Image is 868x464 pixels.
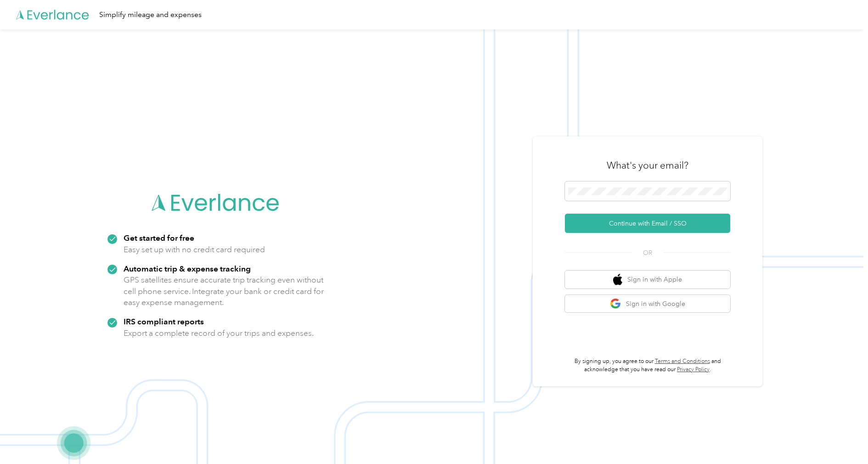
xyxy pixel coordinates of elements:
[124,317,204,326] strong: IRS compliant reports
[610,298,621,310] img: google logo
[607,159,688,172] h3: What's your email?
[565,271,730,289] button: apple logoSign in with Apple
[631,248,664,258] span: OR
[677,366,710,373] a: Privacy Policy
[124,274,324,308] p: GPS satellites ensure accurate trip tracking even without cell phone service. Integrate your bank...
[565,214,730,233] button: Continue with Email / SSO
[565,357,730,373] p: By signing up, you agree to our and acknowledge that you have read our .
[613,274,622,285] img: apple logo
[565,295,730,313] button: google logoSign in with Google
[124,233,194,243] strong: Get started for free
[124,264,251,273] strong: Automatic trip & expense tracking
[655,358,710,365] a: Terms and Conditions
[99,9,202,21] div: Simplify mileage and expenses
[124,244,265,255] p: Easy set up with no credit card required
[124,328,314,339] p: Export a complete record of your trips and expenses.
[817,413,868,464] iframe: Everlance-gr Chat Button Frame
